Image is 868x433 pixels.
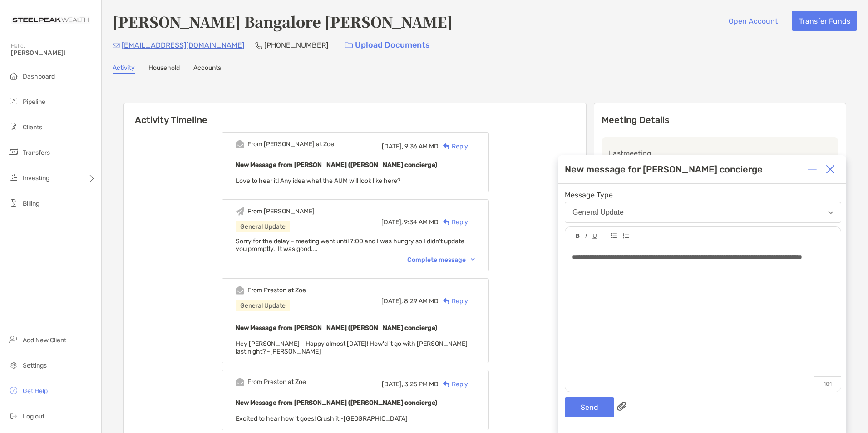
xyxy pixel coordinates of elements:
div: Reply [439,142,468,151]
img: Editor control icon [585,234,587,238]
img: Close [826,165,835,174]
span: Love to hear it! Any idea what the AUM will look like here? [236,177,400,185]
span: 9:36 AM MD [404,143,439,150]
span: [DATE], [382,143,403,150]
b: New Message from [PERSON_NAME] ([PERSON_NAME] concierge) [236,324,437,332]
div: Reply [439,296,468,306]
img: logout icon [8,410,19,421]
b: New Message from [PERSON_NAME] ([PERSON_NAME] concierge) [236,399,437,407]
p: 101 [814,376,841,392]
span: 3:25 PM MD [404,380,439,388]
span: Transfers [23,149,50,157]
img: Editor control icon [576,234,580,238]
img: Event icon [236,286,244,295]
div: General Update [572,208,624,216]
a: Upload Documents [339,35,436,55]
span: [DATE], [382,380,403,388]
h6: Activity Timeline [124,103,586,125]
img: billing icon [8,197,19,208]
span: [DATE], [381,297,403,305]
img: Editor control icon [622,233,629,239]
h4: [PERSON_NAME] Bangalore [PERSON_NAME] [113,11,453,32]
img: Email Icon [113,43,120,48]
span: Hey [PERSON_NAME] - Happy almost [DATE]! How'd it go with [PERSON_NAME] last night? -[PERSON_NAME] [236,340,468,355]
span: Log out [23,413,44,420]
span: Pipeline [23,98,45,106]
img: dashboard icon [8,70,19,81]
img: Expand or collapse [808,165,817,174]
div: From [PERSON_NAME] [247,207,315,215]
img: Editor control icon [592,234,597,239]
button: Transfer Funds [792,11,857,31]
p: Meeting Details [602,114,838,126]
img: transfers icon [8,147,19,157]
img: Event icon [236,140,244,148]
div: From Preston at Zoe [247,378,306,386]
span: Dashboard [23,73,55,80]
span: Excited to hear how it goes! Crush it -[GEOGRAPHIC_DATA] [236,415,408,423]
div: General Update [236,300,290,311]
span: Message Type [565,191,841,199]
img: Reply icon [443,298,450,304]
img: Reply icon [443,143,450,149]
img: Phone Icon [255,42,262,49]
a: Accounts [193,64,221,74]
img: Reply icon [443,219,450,225]
p: [EMAIL_ADDRESS][DOMAIN_NAME] [122,39,244,51]
span: [PERSON_NAME]! [11,49,96,57]
a: Household [148,64,180,74]
span: Billing [23,200,39,207]
img: settings icon [8,359,19,370]
img: pipeline icon [8,96,19,107]
span: 8:29 AM MD [404,297,439,305]
span: Investing [23,174,49,182]
span: Get Help [23,387,48,395]
button: Open Account [721,11,784,31]
span: 9:34 AM MD [404,218,439,226]
div: From [PERSON_NAME] at Zoe [247,140,334,148]
div: General Update [236,221,290,232]
img: Zoe Logo [11,4,90,36]
img: Event icon [236,378,244,386]
img: add_new_client icon [8,334,19,345]
img: Editor control icon [611,233,617,238]
span: Settings [23,362,47,369]
img: Open dropdown arrow [828,211,833,214]
div: Reply [439,379,468,389]
button: Send [565,397,614,417]
p: [PHONE_NUMBER] [264,39,328,51]
img: button icon [345,42,353,49]
img: Event icon [236,207,244,216]
img: Chevron icon [471,258,475,261]
b: New Message from [PERSON_NAME] ([PERSON_NAME] concierge) [236,161,437,169]
div: From Preston at Zoe [247,286,306,294]
img: get-help icon [8,385,19,396]
span: Sorry for the delay - meeting went until 7:00 and I was hungry so I didn't update you promptly. I... [236,237,464,253]
button: General Update [565,202,841,223]
a: Activity [113,64,135,74]
div: Complete message [407,256,475,264]
span: Add New Client [23,336,66,344]
span: Clients [23,123,42,131]
span: [DATE], [381,218,403,226]
img: investing icon [8,172,19,183]
img: clients icon [8,121,19,132]
div: Reply [439,217,468,227]
img: paperclip attachments [617,402,626,411]
p: Last meeting [609,148,831,159]
img: Reply icon [443,381,450,387]
div: New message for [PERSON_NAME] concierge [565,164,763,175]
